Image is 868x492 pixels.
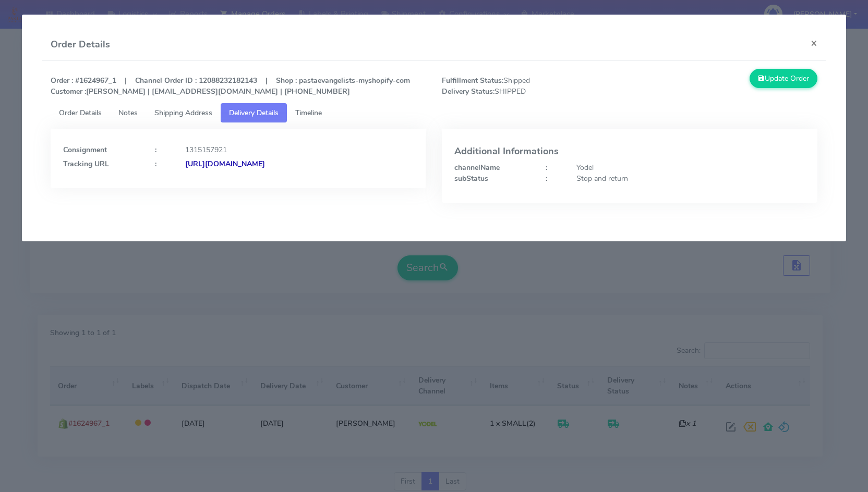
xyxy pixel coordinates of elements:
span: Shipped SHIPPED [434,75,630,97]
span: Notes [118,108,138,118]
strong: : [155,145,156,155]
button: Update Order [750,69,817,88]
div: Yodel [569,162,813,173]
strong: subStatus [454,174,488,183]
div: Stop and return [569,173,813,184]
strong: : [546,163,547,173]
strong: : [546,174,547,183]
strong: Fulfillment Status: [442,76,503,85]
strong: Consignment [63,145,107,155]
span: Shipping Address [154,108,212,118]
strong: channelName [454,163,500,173]
h4: Additional Informations [454,146,805,157]
div: 1315157921 [177,144,421,155]
strong: Tracking URL [63,159,109,169]
strong: : [155,159,156,169]
ul: Tabs [51,103,817,122]
span: Timeline [295,108,322,118]
button: Close [802,29,826,57]
strong: Delivery Status: [442,87,495,96]
span: Delivery Details [229,108,279,118]
strong: Order : #1624967_1 | Channel Order ID : 12088232182143 | Shop : pastaevangelists-myshopify-com [P... [51,76,410,96]
strong: [URL][DOMAIN_NAME] [185,159,265,169]
h4: Order Details [51,38,110,52]
span: Order Details [59,108,102,118]
strong: Customer : [51,87,86,96]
